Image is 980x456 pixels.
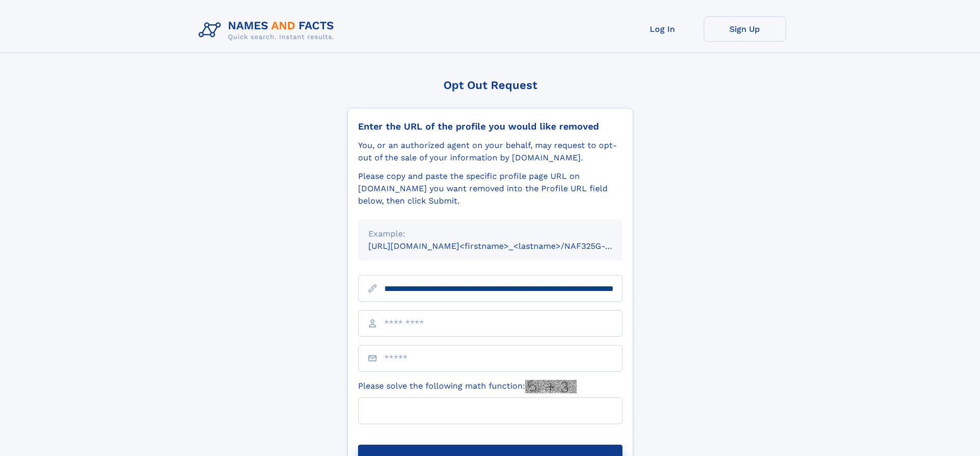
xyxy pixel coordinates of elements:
[347,79,633,92] div: Opt Out Request
[368,228,612,240] div: Example:
[704,16,786,42] a: Sign Up
[194,16,343,44] img: Logo Names and Facts
[368,241,642,251] small: [URL][DOMAIN_NAME]<firstname>_<lastname>/NAF325G-xxxxxxxx
[358,121,622,132] div: Enter the URL of the profile you would like removed
[358,170,622,207] div: Please copy and paste the specific profile page URL on [DOMAIN_NAME] you want removed into the Pr...
[621,16,704,42] a: Log In
[358,139,622,164] div: You, or an authorized agent on your behalf, may request to opt-out of the sale of your informatio...
[358,380,577,393] label: Please solve the following math function:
